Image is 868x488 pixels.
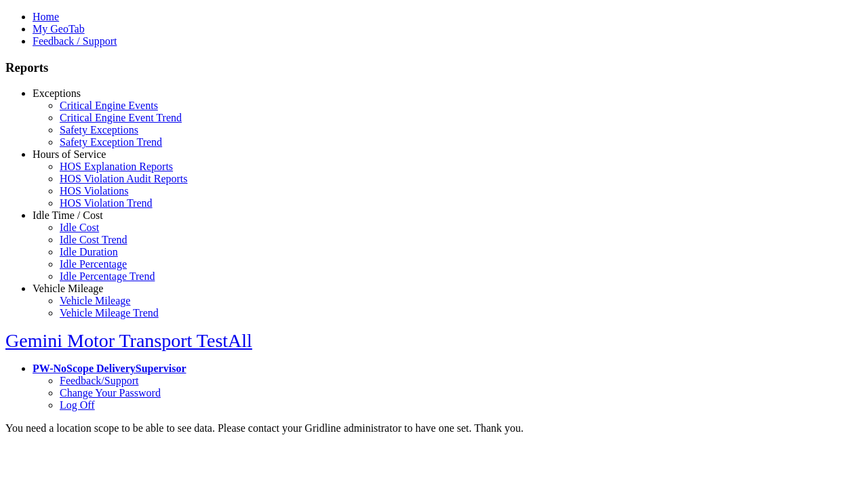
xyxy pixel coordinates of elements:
a: My GeoTab [33,23,85,35]
a: HOS Violation Trend [60,197,153,209]
a: Exceptions [33,87,81,99]
a: Feedback / Support [33,35,117,47]
a: PW-NoScope DeliverySupervisor [33,363,186,374]
a: Idle Percentage [60,258,127,270]
a: HOS Violation Audit Reports [60,173,188,184]
div: You need a location scope to be able to see data. Please contact your Gridline administrator to h... [5,422,863,434]
a: Vehicle Mileage Trend [60,307,159,319]
a: Critical Engine Event Trend [60,112,182,123]
a: Change Your Password [60,387,161,399]
a: Log Off [60,399,95,411]
a: HOS Explanation Reports [60,161,173,172]
a: Idle Cost [60,222,99,233]
a: Idle Time / Cost [33,209,103,221]
a: Vehicle Mileage [60,295,130,306]
a: Idle Duration [60,246,118,258]
a: Idle Cost Trend [60,234,127,245]
a: Idle Percentage Trend [60,270,155,282]
a: Critical Engine Events [60,100,158,111]
a: Vehicle Mileage [33,283,103,294]
a: Safety Exception Trend [60,136,162,148]
a: Safety Exceptions [60,124,138,136]
a: Hours of Service [33,148,106,160]
a: Home [33,11,59,22]
a: Gemini Motor Transport TestAll [5,330,252,351]
a: Feedback/Support [60,375,138,386]
h3: Reports [5,60,863,75]
a: HOS Violations [60,185,128,197]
